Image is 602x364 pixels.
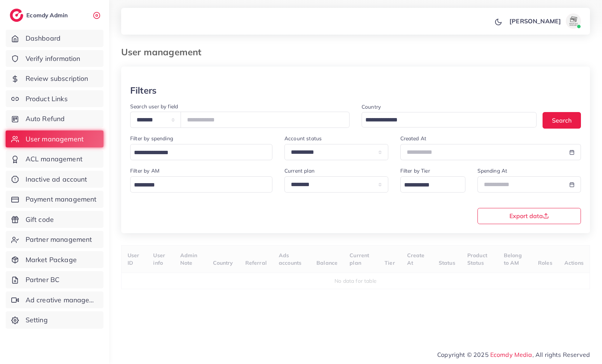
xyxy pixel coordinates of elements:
a: Verify information [6,50,103,67]
a: Inactive ad account [6,171,103,188]
img: avatar [566,14,581,29]
span: Partner management [26,235,92,244]
span: Setting [26,315,48,325]
span: User management [26,134,84,144]
a: Partner management [6,231,103,248]
label: Filter by Tier [400,167,430,174]
span: Ad creative management [26,295,98,305]
div: Search for option [130,176,272,193]
a: Auto Refund [6,110,103,127]
a: Dashboard [6,30,103,47]
input: Search for option [363,114,527,126]
label: Country [362,103,381,111]
button: Export data [477,208,581,224]
span: Dashboard [26,33,61,43]
div: Search for option [362,112,537,127]
span: , All rights Reserved [532,350,590,359]
a: Gift code [6,211,103,228]
div: Search for option [400,176,465,193]
span: Verify information [26,54,81,64]
a: Review subscription [6,70,103,87]
p: [PERSON_NAME] [509,17,561,26]
span: Market Package [26,255,77,265]
label: Search user by field [130,103,178,110]
span: Partner BC [26,275,60,285]
a: ACL management [6,150,103,168]
span: Review subscription [26,74,88,83]
span: ACL management [26,154,82,164]
span: Product Links [26,94,68,104]
a: Product Links [6,90,103,108]
a: [PERSON_NAME]avatar [505,14,584,29]
label: Filter by AM [130,167,160,174]
span: Inactive ad account [26,174,87,184]
a: Ecomdy Media [490,351,532,358]
input: Search for option [401,179,456,191]
a: Market Package [6,251,103,268]
span: Auto Refund [26,114,65,124]
a: User management [6,130,103,148]
label: Spending At [477,167,508,174]
label: Filter by spending [130,135,173,142]
label: Account status [284,135,322,142]
h3: Filters [130,85,157,96]
a: Payment management [6,191,103,208]
span: Copyright © 2025 [437,350,590,359]
label: Created At [400,135,427,142]
button: Search [543,112,581,128]
input: Search for option [131,147,263,159]
a: Ad creative management [6,291,103,309]
span: Gift code [26,215,54,224]
a: Partner BC [6,271,103,288]
h2: Ecomdy Admin [26,12,70,19]
img: logo [10,9,23,22]
input: Search for option [131,179,263,191]
label: Current plan [284,167,315,174]
div: Search for option [130,144,272,160]
a: logoEcomdy Admin [10,9,70,22]
h3: User management [121,47,207,58]
a: Setting [6,311,103,329]
span: Payment management [26,194,97,204]
span: Export data [509,213,549,219]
